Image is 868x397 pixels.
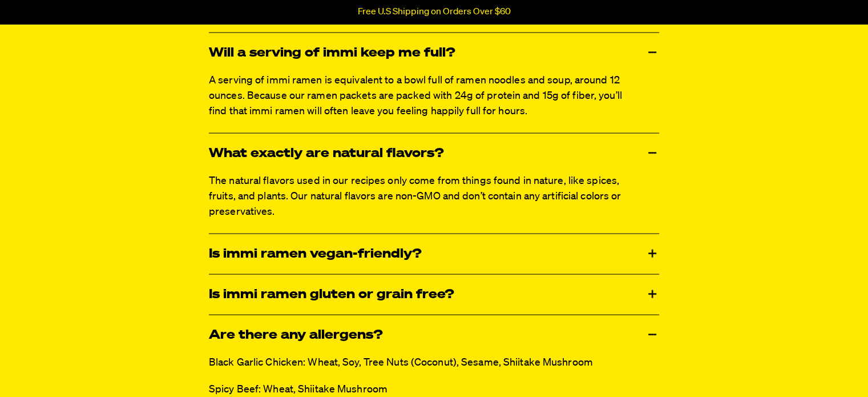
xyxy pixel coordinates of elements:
[209,234,659,274] div: Is immi ramen vegan-friendly?
[209,33,659,73] div: Will a serving of immi keep me full?
[209,315,659,355] div: Are there any allergens?
[209,355,627,371] p: Black Garlic Chicken: Wheat, Soy, Tree Nuts (Coconut), Sesame, Shiitake Mushroom
[358,7,511,17] p: Free U.S Shipping on Orders Over $60
[209,174,627,220] p: The natural flavors used in our recipes only come from things found in nature, like spices, fruit...
[209,73,627,119] p: A serving of immi ramen is equivalent to a bowl full of ramen noodles and soup, around 12 ounces....
[209,134,659,174] div: What exactly are natural flavors?
[209,275,659,315] div: Is immi ramen gluten or grain free?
